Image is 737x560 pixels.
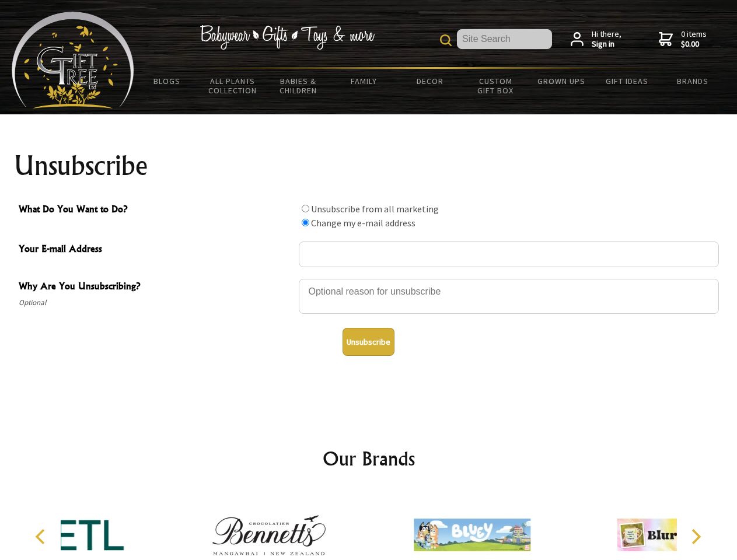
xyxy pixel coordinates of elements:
[440,34,452,46] img: product search
[19,242,293,258] span: Your E-mail Address
[331,69,397,93] a: Family
[592,39,621,50] strong: Sign in
[528,69,594,93] a: Grown Ups
[200,25,375,50] img: Babywear - Gifts - Toys & more
[299,279,719,314] textarea: Why Are You Unsubscribing?
[660,69,726,93] a: Brands
[397,69,463,93] a: Decor
[299,242,719,267] input: Your E-mail Address
[14,152,724,180] h1: Unsubscribe
[681,39,707,50] strong: $0.00
[266,69,331,103] a: Babies & Children
[302,219,309,226] input: What Do You Want to Do?
[19,202,293,219] span: What Do You Want to Do?
[134,69,200,93] a: BLOGS
[311,217,415,229] label: Change my e-mail address
[19,279,293,296] span: Why Are You Unsubscribing?
[683,524,708,549] button: Next
[19,296,293,310] span: Optional
[29,524,55,549] button: Previous
[571,29,621,50] a: Hi there,Sign in
[681,29,707,50] span: 0 items
[343,328,394,356] button: Unsubscribe
[594,69,660,93] a: Gift Ideas
[463,69,529,103] a: Custom Gift Box
[200,69,266,103] a: All Plants Collection
[12,12,134,108] img: Babyware - Gifts - Toys and more...
[23,444,714,473] h2: Our Brands
[457,29,552,49] input: Site Search
[311,203,439,215] label: Unsubscribe from all marketing
[302,205,309,212] input: What Do You Want to Do?
[659,29,707,50] a: 0 items$0.00
[592,29,621,50] span: Hi there,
